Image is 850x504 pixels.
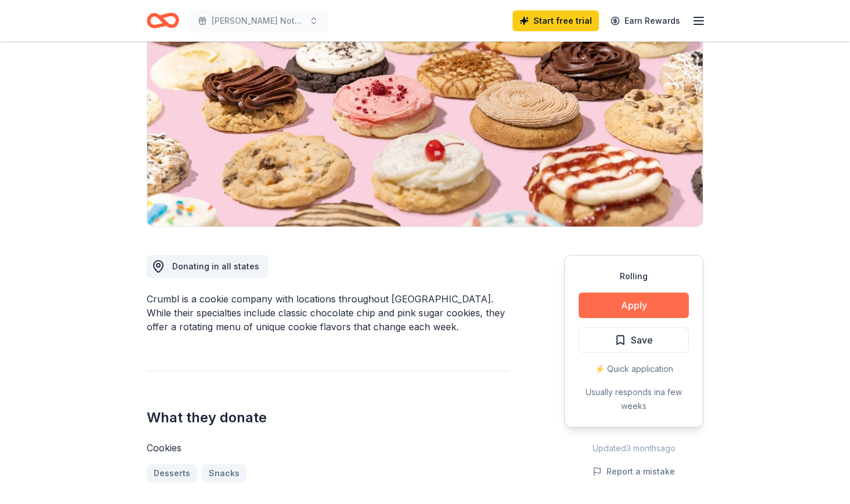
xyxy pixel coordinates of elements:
[147,464,197,483] a: Desserts
[172,261,259,271] span: Donating in all states
[212,14,304,28] span: [PERSON_NAME] Not-So-Silent-Auction
[564,441,703,455] div: Updated 3 months ago
[147,292,508,334] div: Crumbl is a cookie company with locations throughout [GEOGRAPHIC_DATA]. While their specialties i...
[579,269,689,283] div: Rolling
[147,408,508,427] h2: What they donate
[202,464,246,483] a: Snacks
[147,441,508,455] div: Cookies
[579,327,689,353] button: Save
[579,362,689,376] div: ⚡️ Quick application
[579,385,689,413] div: Usually responds in a few weeks
[147,5,703,227] img: Image for Crumbl Cookies
[579,293,689,318] button: Apply
[631,333,653,348] span: Save
[513,10,599,31] a: Start free trial
[593,465,675,479] button: Report a mistake
[147,7,179,34] a: Home
[604,10,687,31] a: Earn Rewards
[188,9,328,32] button: [PERSON_NAME] Not-So-Silent-Auction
